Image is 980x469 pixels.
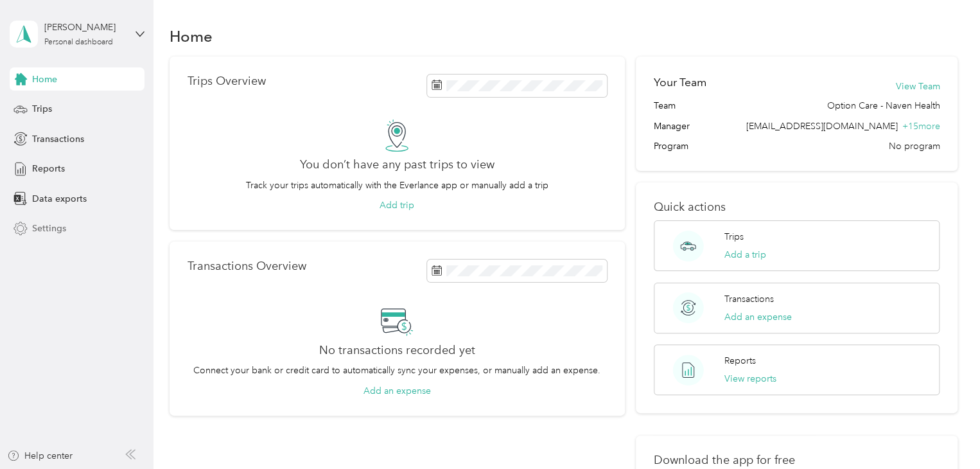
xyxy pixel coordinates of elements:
p: Reports [724,354,756,367]
span: Settings [32,222,66,235]
p: Trips Overview [188,75,266,88]
span: Reports [32,162,65,175]
span: Transactions [32,132,84,146]
span: Team [654,99,676,112]
iframe: Everlance-gr Chat Button Frame [908,397,980,469]
h2: No transactions recorded yet [319,344,475,357]
span: No program [888,139,940,153]
p: Quick actions [654,200,940,214]
p: Transactions [724,292,774,306]
button: Add trip [380,199,414,212]
p: Transactions Overview [188,260,306,273]
button: Add an expense [363,384,431,398]
span: [EMAIL_ADDRESS][DOMAIN_NAME] [746,121,897,132]
div: [PERSON_NAME] [44,21,125,34]
button: Help center [7,449,73,463]
button: View reports [724,372,776,385]
span: + 15 more [902,121,940,132]
p: Trips [724,230,744,243]
div: Personal dashboard [44,39,113,46]
button: View Team [895,80,940,93]
p: Track your trips automatically with the Everlance app or manually add a trip [246,179,548,192]
h2: You don’t have any past trips to view [300,158,494,172]
span: Home [32,73,57,86]
h2: Your Team [654,75,706,91]
button: Add a trip [724,248,766,261]
span: Manager [654,119,690,133]
span: Option Care - Naven Health [827,99,940,112]
p: Connect your bank or credit card to automatically sync your expenses, or manually add an expense. [193,364,600,377]
span: Trips [32,102,52,116]
span: Program [654,139,688,153]
p: Download the app for free [654,454,940,467]
span: Data exports [32,192,87,206]
h1: Home [170,30,213,43]
button: Add an expense [724,310,792,324]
